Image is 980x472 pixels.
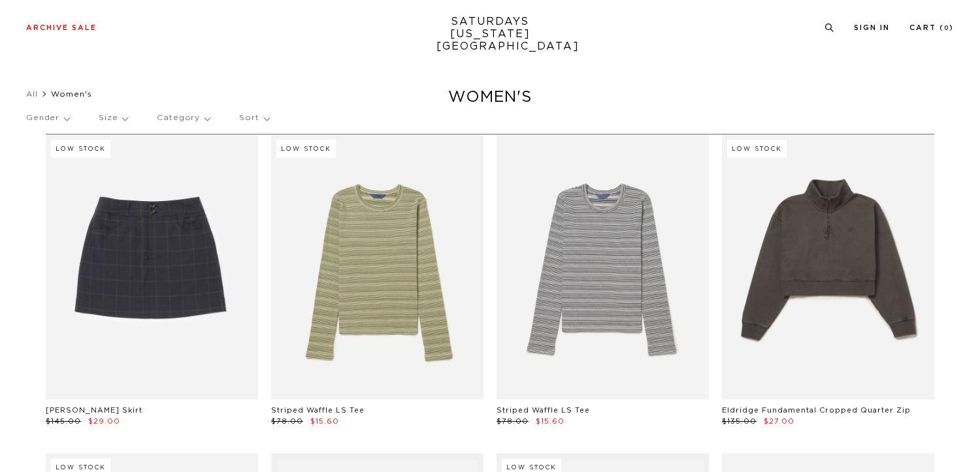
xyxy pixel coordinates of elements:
[99,103,127,133] p: Size
[157,103,210,133] p: Category
[51,140,110,158] div: Low Stock
[276,140,336,158] div: Low Stock
[854,24,890,31] a: Sign In
[26,24,97,31] a: Archive Sale
[239,103,269,133] p: Sort
[310,418,339,425] span: $15.60
[271,407,365,414] a: Striped Waffle LS Tee
[764,418,794,425] span: $27.00
[497,418,529,425] span: $78.00
[722,407,911,414] a: Eldridge Fundamental Cropped Quarter Zip
[46,407,142,414] a: [PERSON_NAME] Skirt
[26,90,38,98] a: All
[909,24,954,31] a: Cart (0)
[271,418,303,425] span: $78.00
[436,16,544,53] a: SATURDAYS[US_STATE][GEOGRAPHIC_DATA]
[46,418,81,425] span: $145.00
[536,418,564,425] span: $15.60
[944,25,949,31] small: 0
[26,103,69,133] p: Gender
[497,407,590,414] a: Striped Waffle LS Tee
[727,140,787,158] div: Low Stock
[51,90,92,98] span: Women's
[722,418,757,425] span: $135.00
[88,418,120,425] span: $29.00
